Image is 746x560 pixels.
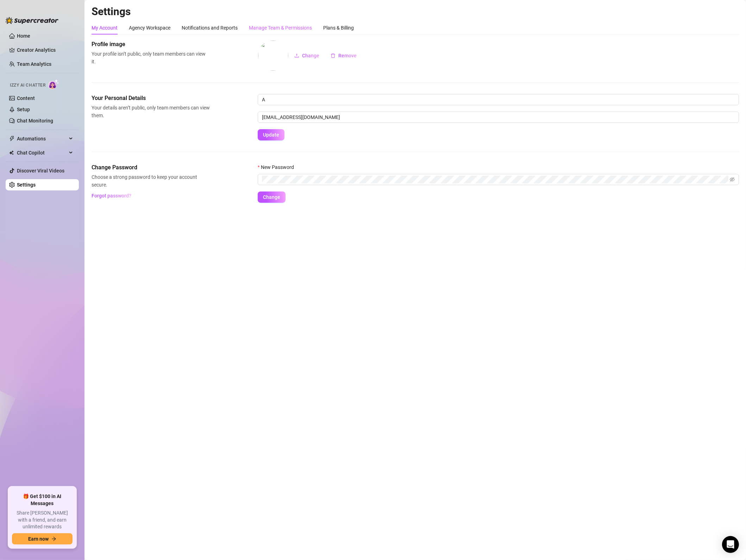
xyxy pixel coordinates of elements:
[10,82,45,89] span: Izzy AI Chatter
[338,53,357,58] span: Remove
[258,112,739,123] input: Enter new email
[92,40,210,49] span: Profile image
[302,53,319,58] span: Change
[17,95,35,101] a: Content
[129,24,170,32] div: Agency Workspace
[9,150,14,155] img: Chat Copilot
[17,44,73,56] a: Creator Analytics
[722,536,739,553] div: Open Intercom Messenger
[730,177,735,182] span: eye-invisible
[263,132,279,138] span: Update
[258,94,739,105] input: Enter name
[92,5,739,18] h2: Settings
[92,104,210,119] span: Your details aren’t public, only team members can view them.
[182,24,238,32] div: Notifications and Reports
[325,50,362,61] button: Remove
[17,182,36,188] a: Settings
[258,163,299,171] label: New Password
[28,536,49,542] span: Earn now
[12,533,73,545] button: Earn nowarrow-right
[9,136,15,141] span: thunderbolt
[92,50,210,65] span: Your profile isn’t public, only team members can view it.
[289,50,325,61] button: Change
[17,133,67,144] span: Automations
[258,40,288,71] img: profilePics%2FziTcveXAf0V3F9yvoqddEdByV0p2.jpeg
[92,24,118,32] div: My Account
[92,173,210,189] span: Choose a strong password to keep your account secure.
[17,118,53,124] a: Chat Monitoring
[17,61,51,67] a: Team Analytics
[262,176,728,183] input: New Password
[17,168,64,174] a: Discover Viral Videos
[92,190,132,201] button: Forgot password?
[323,24,354,32] div: Plans & Billing
[294,53,299,58] span: upload
[12,510,73,530] span: Share [PERSON_NAME] with a friend, and earn unlimited rewards
[258,129,284,140] button: Update
[92,94,210,102] span: Your Personal Details
[263,194,280,200] span: Change
[17,107,30,112] a: Setup
[92,193,132,199] span: Forgot password?
[48,79,59,89] img: AI Chatter
[12,493,73,507] span: 🎁 Get $100 in AI Messages
[92,163,210,172] span: Change Password
[258,191,286,203] button: Change
[17,147,67,158] span: Chat Copilot
[6,17,58,24] img: logo-BBDzfeDw.svg
[51,536,56,541] span: arrow-right
[17,33,30,39] a: Home
[331,53,336,58] span: delete
[249,24,312,32] div: Manage Team & Permissions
